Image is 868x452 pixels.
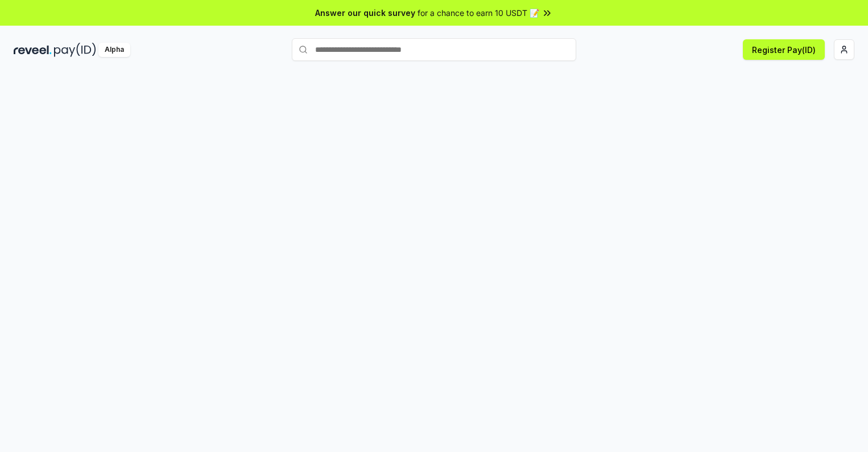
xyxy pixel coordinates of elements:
img: pay_id [54,43,96,57]
span: Answer our quick survey [315,7,415,19]
img: reveel_dark [14,43,52,57]
span: for a chance to earn 10 USDT 📝 [418,7,539,19]
button: Register Pay(ID) [743,39,825,60]
div: Alpha [98,43,130,57]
